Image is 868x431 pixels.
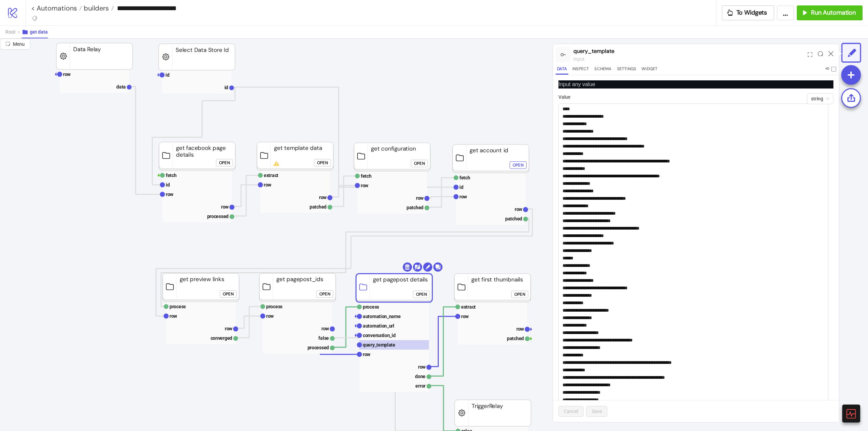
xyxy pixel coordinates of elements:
text: automation_url [363,323,394,329]
span: expand [808,52,812,57]
button: Open [316,290,333,298]
span: Root [5,29,16,35]
span: builders [82,4,109,13]
span: string [811,94,829,104]
span: get data [30,29,48,35]
button: To Widgets [722,5,774,20]
button: Open [216,159,233,166]
button: Inspect [571,65,590,75]
div: Open [223,290,234,298]
text: row [225,326,233,331]
button: Settings [616,65,638,75]
text: row [515,207,522,212]
textarea: Value [558,103,828,424]
text: id [224,85,229,90]
text: fetch [361,173,372,179]
text: row [166,192,174,197]
button: Open [510,161,527,169]
text: row [221,204,229,210]
button: Schema [593,65,613,75]
text: row [459,194,467,199]
text: row [461,314,469,319]
text: process [266,304,282,309]
text: row [416,195,424,201]
text: row [321,326,329,331]
text: row [363,352,371,357]
text: id [459,184,463,190]
button: Save [586,406,607,417]
a: < Automations [31,5,82,12]
text: row [319,195,327,200]
div: Open [319,290,330,298]
text: process [170,304,186,309]
button: Open [220,290,237,298]
p: Input any value [558,80,833,89]
span: radius-bottomright [5,41,10,46]
text: id [165,72,170,78]
text: fetch [166,173,177,178]
div: query_template [573,47,805,55]
text: row [516,326,524,332]
button: Cancel [558,406,584,417]
button: Open [413,291,430,298]
span: Menu [13,41,25,47]
a: builders [82,5,114,12]
text: row [361,183,369,188]
div: Open [514,290,525,298]
button: Widget [640,65,659,75]
button: Open [511,291,528,298]
text: row [264,182,272,188]
text: data [116,84,126,90]
text: row [418,364,426,370]
text: extract [461,304,476,310]
text: fetch [459,175,470,180]
div: Open [219,159,230,166]
text: id [166,182,170,188]
span: Run Automation [811,9,856,17]
div: Open [414,159,425,167]
text: automation_name [363,314,401,319]
button: Run Automation [797,5,863,20]
span: To Widgets [736,9,767,17]
button: Open [314,159,331,166]
button: ... [777,5,794,20]
text: row [170,313,177,319]
text: extract [264,173,278,178]
text: row [63,72,71,77]
div: Open [416,290,427,298]
text: conversation_id [363,333,396,338]
div: input [573,55,805,63]
button: get data [22,26,48,38]
text: process [363,304,379,310]
text: row [266,313,274,319]
text: query_template [363,342,395,348]
div: Open [513,161,524,169]
label: Value [558,93,575,101]
button: Open [411,160,428,167]
button: Data [556,65,568,75]
div: Open [317,159,328,166]
button: Root [5,26,22,38]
